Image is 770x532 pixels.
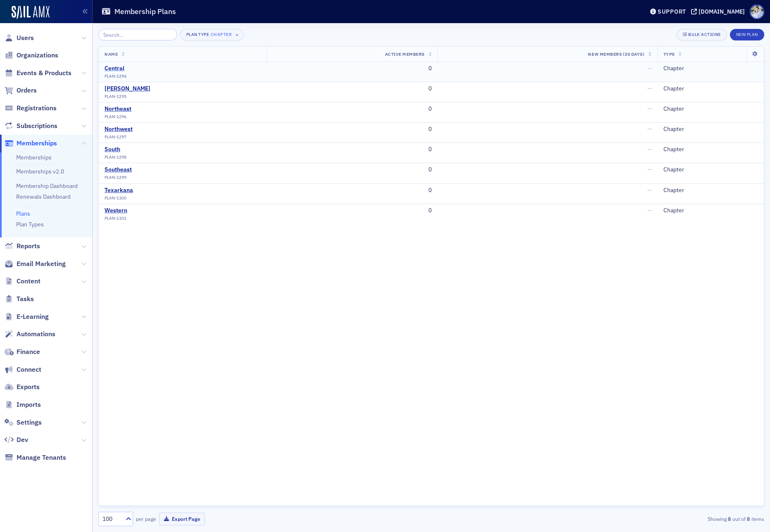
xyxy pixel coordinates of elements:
span: Name [105,51,118,57]
span: Finance [17,347,40,356]
span: — [647,166,652,173]
a: Content [5,277,40,286]
span: — [647,186,652,194]
span: Tasks [17,294,34,304]
div: 0 [272,85,432,93]
div: 0 [272,105,432,113]
button: Plan TypeChapter× [180,29,244,40]
a: [PERSON_NAME] [105,85,150,93]
span: PLAN-1300 [105,195,126,201]
a: Memberships [5,139,57,148]
span: — [647,207,652,214]
span: Organizations [17,51,58,60]
a: Settings [5,418,42,427]
a: Renewals Dashboard [16,193,71,200]
div: Chapter [663,187,758,194]
span: Profile [750,5,764,19]
a: Exports [5,382,40,392]
div: 0 [272,207,432,214]
div: Bulk Actions [688,32,720,37]
span: Reports [17,242,40,251]
a: Imports [5,400,41,409]
span: Content [17,277,40,286]
a: Connect [5,365,41,374]
a: Manage Tenants [5,453,66,462]
button: Export Page [159,513,205,525]
a: Dev [5,435,28,444]
a: Memberships v2.0 [16,168,64,175]
span: PLAN-1299 [105,175,126,180]
span: PLAN-1301 [105,216,126,221]
span: — [647,125,652,133]
a: Subscriptions [5,121,57,131]
span: Users [17,33,34,43]
span: Connect [17,365,41,374]
a: Texarkana [105,187,133,194]
button: Bulk Actions [677,29,727,40]
span: Events & Products [17,69,71,78]
a: Western [105,207,127,214]
div: Chapter [663,85,758,93]
a: Automations [5,330,55,339]
span: PLAN-1294 [105,74,126,79]
div: Chapter [663,146,758,153]
a: Plans [16,210,30,217]
span: — [647,85,652,92]
span: Memberships [17,139,57,148]
div: Chapter [663,65,758,72]
div: Chapter [663,126,758,133]
span: Orders [17,86,37,95]
span: Manage Tenants [17,453,66,462]
div: Chapter [663,207,758,214]
span: Dev [17,435,28,444]
a: Orders [5,86,37,95]
a: New Plan [730,30,764,38]
span: — [647,105,652,112]
a: Events & Products [5,69,71,78]
strong: 8 [727,515,732,522]
a: Users [5,33,34,43]
a: Memberships [16,154,52,161]
div: 0 [272,166,432,173]
div: Support [658,8,686,15]
label: per page [136,515,156,522]
a: Plan Types [16,221,44,228]
div: Chapter [211,31,232,39]
div: 0 [272,126,432,133]
a: E-Learning [5,312,49,321]
span: New Members (30 Days) [588,51,644,57]
span: Type [663,51,675,57]
span: Automations [17,330,55,339]
a: Northeast [105,105,131,113]
span: × [233,31,241,38]
a: Tasks [5,294,34,304]
div: 100 [102,515,121,523]
span: E-Learning [17,312,49,321]
div: Showing out of items [548,515,764,522]
div: Chapter [663,166,758,173]
a: Organizations [5,51,58,60]
div: [DOMAIN_NAME] [699,8,745,15]
a: Central [105,65,126,72]
span: Email Marketing [17,259,66,268]
a: Email Marketing [5,259,66,268]
strong: 8 [746,515,751,522]
div: 0 [272,187,432,194]
span: PLAN-1296 [105,114,126,119]
span: Subscriptions [17,121,57,131]
div: Plan Type [186,32,209,37]
a: SailAMX [12,6,50,19]
a: Finance [5,347,40,356]
button: New Plan [730,29,764,40]
a: South [105,146,126,153]
div: Chapter [663,105,758,113]
span: Exports [17,382,40,392]
span: Settings [17,418,42,427]
a: Northwest [105,126,133,133]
